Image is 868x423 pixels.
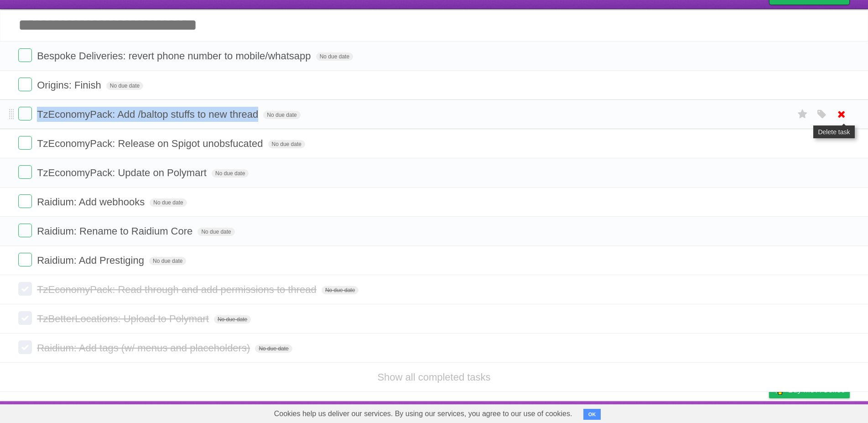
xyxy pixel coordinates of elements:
label: Done [18,107,32,120]
a: Suggest a feature [792,403,850,421]
label: Done [18,48,32,62]
a: Developers [678,403,715,421]
span: Raidium: Add tags (w/ menus and placeholders) [37,342,252,354]
a: About [648,403,667,421]
button: OK [583,409,601,420]
label: Done [18,165,32,179]
a: Show all completed tasks [377,371,490,383]
span: Buy me a coffee [788,382,845,398]
label: Done [18,78,32,91]
span: No due date [150,198,187,207]
span: No due date [214,315,251,324]
span: Raidium: Add Prestiging [37,255,146,266]
span: No due date [149,257,186,265]
a: Privacy [757,403,781,421]
span: Raidium: Rename to Raidium Core [37,225,195,237]
span: No due date [212,169,249,178]
span: TzEconomyPack: Release on Spigot unobsfucated [37,138,265,149]
span: Raidium: Add webhooks [37,196,147,208]
span: No due date [316,52,353,61]
a: Terms [726,403,746,421]
span: No due date [268,140,305,148]
span: TzBetterLocations: Upload to Polymart [37,313,211,324]
label: Done [18,253,32,266]
span: No due date [263,111,300,119]
span: TzEconomyPack: Update on Polymart [37,167,209,178]
label: Done [18,194,32,208]
label: Done [18,224,32,237]
span: Bespoke Deliveries: revert phone number to mobile/whatsapp [37,50,313,62]
label: Star task [794,107,811,122]
span: TzEconomyPack: Add /baltop stuffs to new thread [37,109,260,120]
span: No due date [198,228,234,236]
label: Done [18,340,32,354]
label: Done [18,282,32,296]
label: Done [18,136,32,150]
span: No due date [322,286,359,294]
span: TzEconomyPack: Read through and add permissions to thread [37,284,319,295]
span: Origins: Finish [37,79,104,91]
label: Done [18,311,32,325]
span: No due date [106,82,143,90]
span: No due date [255,345,292,353]
span: Cookies help us deliver our services. By using our services, you agree to our use of cookies. [265,405,582,423]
